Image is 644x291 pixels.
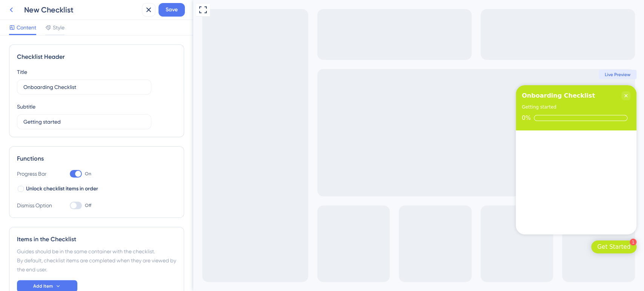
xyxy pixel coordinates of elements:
[437,239,443,245] div: 1
[323,130,443,235] div: Checklist items
[23,118,145,126] input: Header 2
[53,23,65,32] span: Style
[17,102,35,111] div: Subtitle
[17,154,176,163] div: Functions
[412,72,437,78] span: Live Preview
[329,115,338,121] div: 0%
[329,91,402,100] div: Onboarding Checklist
[17,23,36,32] span: Content
[17,247,176,274] div: Guides should be in the same container with the checklist. By default, checklist items are comple...
[158,3,185,17] button: Save
[33,283,53,289] span: Add Item
[17,67,27,77] div: Title
[398,240,443,253] div: Open Get Started checklist, remaining modules: 1
[166,5,178,14] span: Save
[323,85,443,234] div: Checklist Container
[17,52,176,61] div: Checklist Header
[26,184,98,193] span: Unlock checklist items in order
[24,5,139,15] div: New Checklist
[404,243,437,251] div: Get Started
[329,115,437,121] div: Checklist progress: 0%
[85,171,91,177] span: On
[428,91,437,100] div: Close Checklist
[329,103,363,111] div: Getting started
[23,83,145,91] input: Header 1
[17,235,176,244] div: Items in the Checklist
[17,169,55,178] div: Progress Bar
[85,202,91,208] span: Off
[17,201,55,210] div: Dismiss Option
